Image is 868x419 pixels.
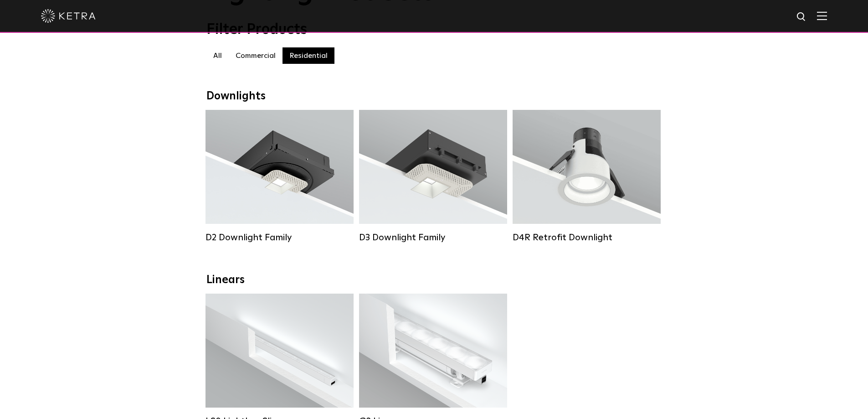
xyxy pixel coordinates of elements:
[206,274,662,287] div: Linears
[205,110,354,243] a: D2 Downlight Family Lumen Output:1200Colors:White / Black / Gloss Black / Silver / Bronze / Silve...
[282,47,334,64] label: Residential
[513,110,661,243] a: D4R Retrofit Downlight Lumen Output:800Colors:White / BlackBeam Angles:15° / 25° / 40° / 60°Watta...
[513,232,661,243] div: D4R Retrofit Downlight
[205,232,354,243] div: D2 Downlight Family
[817,11,827,20] img: Hamburger%20Nav.svg
[229,47,282,64] label: Commercial
[796,11,807,23] img: search icon
[206,47,229,64] label: All
[359,232,507,243] div: D3 Downlight Family
[41,9,96,23] img: ketra-logo-2019-white
[206,90,662,103] div: Downlights
[359,110,507,243] a: D3 Downlight Family Lumen Output:700 / 900 / 1100Colors:White / Black / Silver / Bronze / Paintab...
